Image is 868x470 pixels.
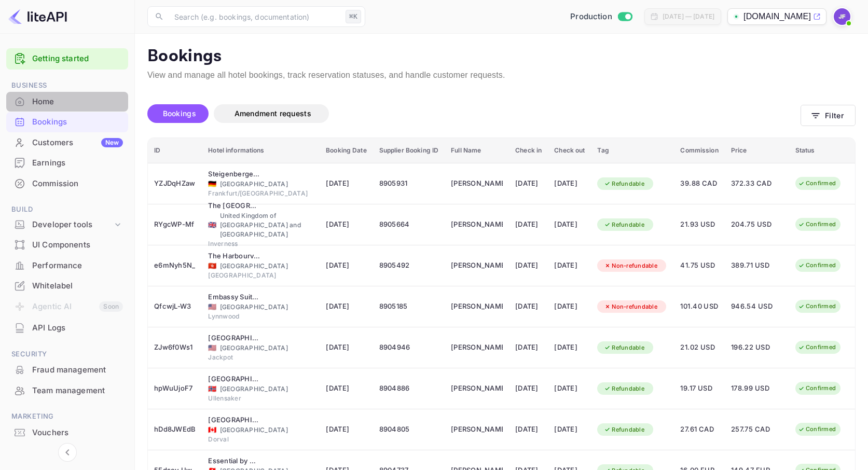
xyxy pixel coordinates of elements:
div: Fraud management [32,364,123,376]
div: Non-refundable [597,300,664,313]
a: UI Components [6,235,128,254]
img: LiteAPI logo [8,8,67,25]
div: Bookings [6,112,128,132]
div: The Harbourview - Chinese YMCA of Hong Kong [208,251,260,261]
div: [DATE] [554,380,585,397]
span: 389.71 USD [731,260,783,271]
div: [GEOGRAPHIC_DATA] [208,271,313,280]
div: Developer tools [6,216,128,234]
span: [DATE] [326,383,367,394]
div: [GEOGRAPHIC_DATA] [208,302,313,312]
button: Collapse navigation [58,443,77,462]
div: Non-refundable [597,259,664,272]
span: 257.75 CAD [731,424,783,435]
div: The Royal Highland Hotel [208,201,260,211]
div: 8904946 [379,339,438,356]
span: Germany [208,181,216,187]
div: account-settings tabs [147,104,801,123]
div: Vouchers [6,423,128,443]
span: 39.88 CAD [680,178,718,189]
th: Check out [548,138,591,163]
div: Gerard Roe [451,380,503,397]
div: Sergio Ribeiro [451,421,503,438]
div: Refundable [597,382,651,395]
a: Vouchers [6,423,128,442]
div: UI Components [32,239,123,251]
div: [DATE] [515,175,542,192]
span: United States of America [208,303,216,310]
a: Fraud management [6,360,128,379]
p: [DOMAIN_NAME] [743,10,811,23]
div: Team management [32,385,123,397]
div: Confirmed [791,177,843,190]
span: [DATE] [326,219,367,230]
span: 372.33 CAD [731,178,783,189]
div: Refundable [597,423,651,436]
span: 101.40 USD [680,301,718,312]
div: Howard Plato [451,175,503,192]
div: Confirmed [791,423,843,436]
input: Search (e.g. bookings, documentation) [168,6,341,27]
span: 21.02 USD [680,342,718,353]
div: API Logs [32,322,123,334]
div: Earnings [32,157,123,169]
span: Hong Kong [208,262,216,269]
div: Home [6,92,128,112]
span: 946.54 USD [731,301,783,312]
div: [GEOGRAPHIC_DATA] [208,261,313,271]
div: Lynnwood [208,312,313,321]
div: Team management [6,381,128,401]
div: Chirine Saidi [451,298,503,315]
div: ZJw6f0Ws1 [154,339,196,356]
div: 8904805 [379,421,438,438]
div: RYgcWP-Mf [154,216,196,233]
div: [DATE] [515,257,542,274]
div: 8905931 [379,175,438,192]
p: View and manage all hotel bookings, track reservation statuses, and handle customer requests. [147,69,856,81]
div: Whitelabel [6,276,128,296]
div: Carol Hagen [451,216,503,233]
div: Cactus Petes Resort Casino & Horseshu Hotel and Casino [208,333,260,343]
div: Refundable [597,177,651,190]
div: Performance [6,256,128,276]
span: Norway [208,385,216,392]
div: [DATE] [554,298,585,315]
div: hpWuUjoF7 [154,380,196,397]
div: Radisson Blu Airport Hotel, Oslo Gardermoen [208,374,260,384]
span: [DATE] [326,301,367,312]
div: Performance [32,260,123,272]
th: Booking Date [320,138,373,163]
div: [DATE] [515,298,542,315]
div: [DATE] — [DATE] [663,12,714,21]
div: CustomersNew [6,133,128,153]
div: [DATE] [554,175,585,192]
div: New [101,138,123,147]
div: United Kingdom of [GEOGRAPHIC_DATA] and [GEOGRAPHIC_DATA] [208,211,313,239]
div: [DATE] [515,339,542,356]
th: Hotel informations [202,138,320,163]
span: 19.17 USD [680,383,718,394]
div: [DATE] [554,257,585,274]
div: Refundable [597,218,651,231]
div: [DATE] [515,216,542,233]
div: Frankfurt/[GEOGRAPHIC_DATA] [208,189,313,198]
div: 8905492 [379,257,438,274]
div: Refundable [597,341,651,354]
span: 41.75 USD [680,260,718,271]
div: Home [32,96,123,108]
div: [GEOGRAPHIC_DATA] [208,425,313,435]
div: Confirmed [791,300,843,313]
a: CustomersNew [6,133,128,152]
span: United States of America [208,344,216,351]
a: Whitelabel [6,276,128,295]
div: Joseph Simpson [451,339,503,356]
div: Switch to Sandbox mode [566,11,636,23]
div: Confirmed [791,259,843,272]
div: Steigenberger Icon Frankfurter Hof [208,169,260,179]
div: Commission [32,178,123,190]
a: API Logs [6,318,128,337]
a: Commission [6,174,128,193]
span: [DATE] [326,342,367,353]
div: Essential by Dorint Basel City [208,456,260,466]
div: UI Components [6,235,128,255]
